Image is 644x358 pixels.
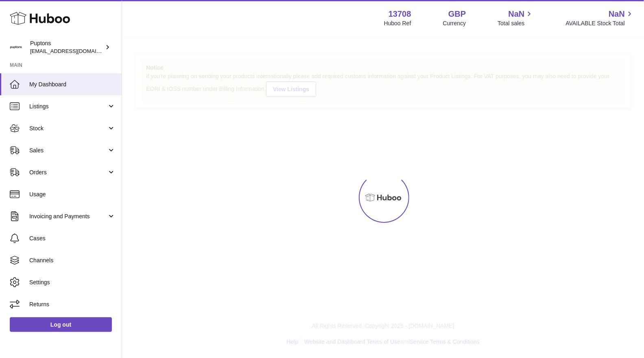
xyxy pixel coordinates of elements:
a: NaN AVAILABLE Stock Total [565,9,634,27]
span: NaN [609,9,625,20]
span: Orders [29,169,107,176]
span: Returns [29,301,116,308]
span: AVAILABLE Stock Total [565,20,634,27]
div: Huboo Ref [384,20,411,27]
span: Usage [29,191,116,198]
a: NaN Total sales [498,9,534,27]
img: hello@puptons.com [10,41,22,53]
strong: GBP [448,9,466,20]
strong: 13708 [389,9,411,20]
span: Sales [29,147,107,154]
span: Invoicing and Payments [29,213,107,220]
span: Total sales [498,20,534,27]
a: Log out [10,317,112,332]
span: My Dashboard [29,81,116,88]
span: Listings [29,103,107,110]
span: Settings [29,279,116,286]
span: NaN [508,9,524,20]
div: Puptons [30,40,103,55]
span: [EMAIL_ADDRESS][DOMAIN_NAME] [30,48,120,54]
div: Currency [443,20,466,27]
span: Stock [29,125,107,132]
span: Cases [29,235,116,242]
span: Channels [29,257,116,264]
